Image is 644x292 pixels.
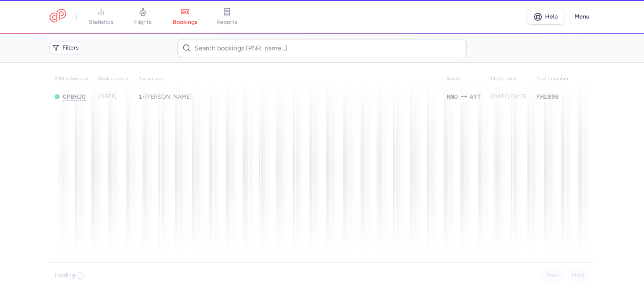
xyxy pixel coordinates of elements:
[206,8,248,26] a: reports
[177,39,466,57] input: Search bookings (PNR, name...)
[62,45,79,51] span: Filters
[122,8,164,26] a: flights
[545,13,558,20] span: Help
[569,9,595,25] button: Menu
[164,8,206,26] a: bookings
[89,18,114,26] span: statistics
[49,42,81,54] button: Filters
[80,8,122,26] a: statistics
[216,18,237,26] span: reports
[49,9,66,24] a: CitizenPlane red outlined logo
[527,9,564,25] a: Help
[173,18,197,26] span: bookings
[134,18,152,26] span: flights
